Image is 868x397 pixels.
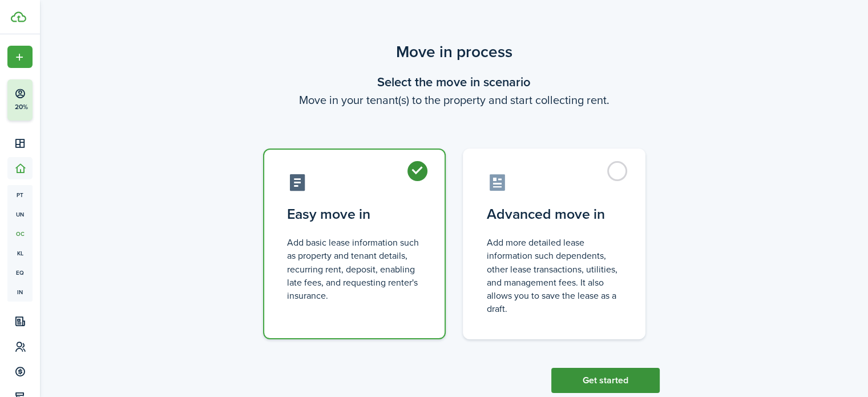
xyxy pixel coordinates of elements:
control-radio-card-description: Add basic lease information such as property and tenant details, recurring rent, deposit, enablin... [287,236,422,302]
a: kl [7,243,33,263]
button: 20% [7,79,102,121]
button: Open menu [7,46,33,68]
a: eq [7,263,33,282]
wizard-step-header-title: Select the move in scenario [249,73,660,91]
control-radio-card-title: Easy move in [287,204,422,224]
control-radio-card-description: Add more detailed lease information such dependents, other lease transactions, utilities, and man... [487,236,621,315]
p: 20% [14,102,29,112]
a: pt [7,185,33,204]
img: TenantCloud [11,11,26,22]
control-radio-card-title: Advanced move in [487,204,621,224]
scenario-title: Move in process [249,40,660,64]
a: un [7,204,33,224]
a: in [7,282,33,302]
a: oc [7,224,33,243]
button: Get started [551,368,660,393]
wizard-step-header-description: Move in your tenant(s) to the property and start collecting rent. [249,91,660,109]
